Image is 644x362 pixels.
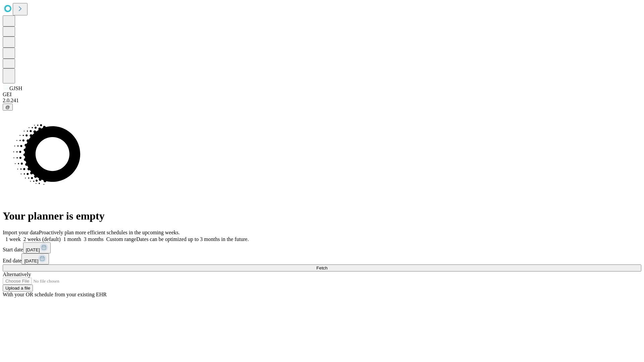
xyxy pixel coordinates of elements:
h1: Your planner is empty [3,210,641,222]
span: @ [5,105,10,110]
button: [DATE] [21,253,49,264]
span: GJSH [9,85,22,91]
span: 2 weeks (default) [23,236,61,242]
span: With your OR schedule from your existing EHR [3,292,107,297]
button: Fetch [3,264,641,271]
div: Start date [3,242,641,253]
span: Fetch [316,265,327,270]
span: [DATE] [24,258,38,263]
button: [DATE] [23,242,51,253]
span: 3 months [84,236,104,242]
span: Import your data [3,230,39,235]
span: Alternatively [3,271,31,277]
button: Upload a file [3,285,33,292]
span: [DATE] [26,247,40,252]
button: @ [3,104,13,111]
span: Dates can be optimized up to 3 months in the future. [136,236,249,242]
div: GEI [3,92,641,98]
div: End date [3,253,641,264]
span: Proactively plan more efficient schedules in the upcoming weeks. [39,230,180,235]
div: 2.0.241 [3,98,641,104]
span: 1 week [5,236,21,242]
span: 1 month [63,236,81,242]
span: Custom range [106,236,136,242]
